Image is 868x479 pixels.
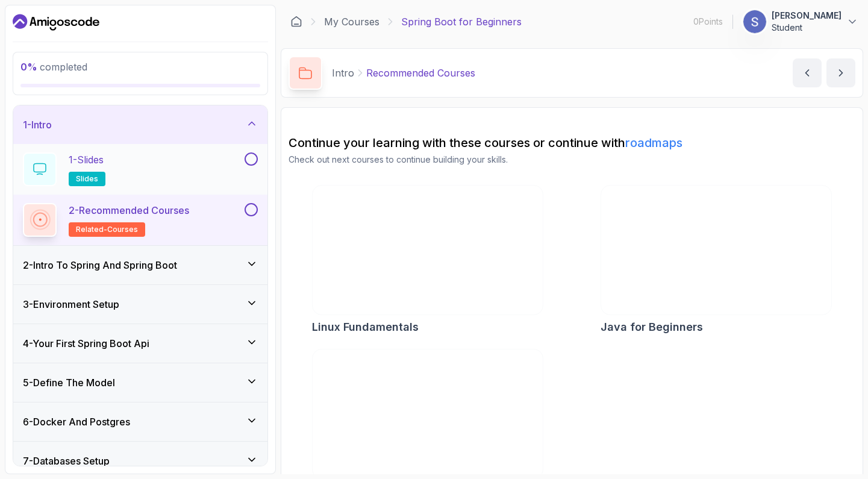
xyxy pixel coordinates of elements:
[13,13,99,32] a: Dashboard
[332,66,354,80] p: Intro
[312,185,543,336] a: Linux Fundamentals cardLinux Fundamentals
[13,105,267,144] button: 1-Intro
[23,375,115,390] h3: 5 - Define The Model
[13,402,267,441] button: 6-Docker And Postgres
[23,297,119,312] h3: 3 - Environment Setup
[793,58,822,87] button: previous content
[743,10,858,34] button: user profile image[PERSON_NAME]Student
[772,22,841,34] p: Student
[625,136,682,150] a: roadmaps
[13,363,267,402] button: 5-Define The Model
[290,16,302,28] a: Dashboard
[13,285,267,324] button: 3-Environment Setup
[23,152,258,186] button: 1-Slidesslides
[601,319,703,336] h2: Java for Beginners
[76,174,98,184] span: slides
[23,415,130,429] h3: 6 - Docker And Postgres
[366,66,475,80] p: Recommended Courses
[23,258,177,272] h3: 2 - Intro To Spring And Spring Boot
[23,117,52,132] h3: 1 - Intro
[20,61,37,73] span: 0 %
[23,454,110,468] h3: 7 - Databases Setup
[23,336,149,351] h3: 4 - Your First Spring Boot Api
[69,152,104,167] p: 1 - Slides
[601,186,831,315] img: Java for Beginners card
[772,10,841,22] p: [PERSON_NAME]
[324,14,379,29] a: My Courses
[76,225,138,234] span: related-courses
[289,154,855,166] p: Check out next courses to continue building your skills.
[601,185,832,336] a: Java for Beginners cardJava for Beginners
[826,58,855,87] button: next content
[20,61,87,73] span: completed
[313,349,543,478] img: Java for Developers card
[23,203,258,237] button: 2-Recommended Coursesrelated-courses
[13,246,267,284] button: 2-Intro To Spring And Spring Boot
[69,203,189,218] p: 2 - Recommended Courses
[312,319,419,336] h2: Linux Fundamentals
[693,16,723,28] p: 0 Points
[13,324,267,363] button: 4-Your First Spring Boot Api
[313,186,543,315] img: Linux Fundamentals card
[401,14,522,29] p: Spring Boot for Beginners
[743,10,766,33] img: user profile image
[289,134,855,151] h2: Continue your learning with these courses or continue with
